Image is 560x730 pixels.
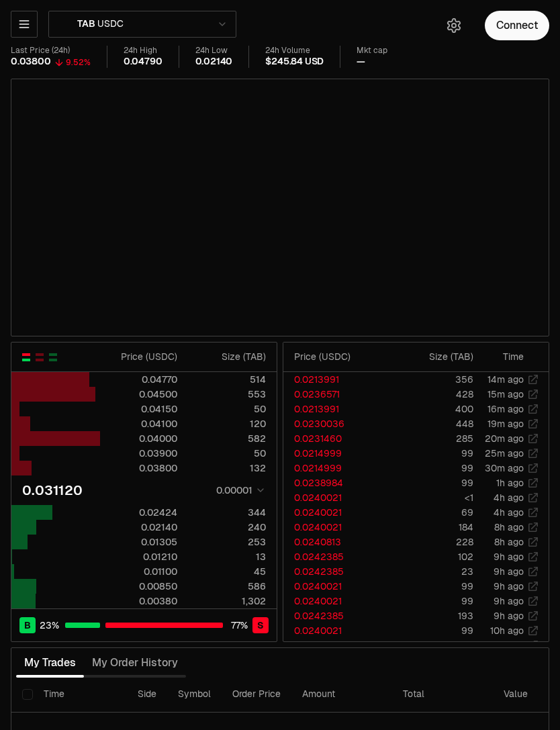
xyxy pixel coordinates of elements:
div: 0.04100 [101,417,178,430]
td: 0.0214999 [283,461,388,475]
div: 132 [189,461,266,475]
td: <1 [388,490,474,505]
td: 102 [388,549,474,564]
time: 14m ago [487,373,524,385]
time: 15m ago [487,388,524,400]
td: 0.0240021 [283,579,388,594]
td: 99 [388,594,474,608]
time: 16m ago [487,403,524,415]
div: 1,302 [189,594,266,608]
time: 19m ago [487,418,524,430]
time: 9h ago [494,595,524,607]
button: Connect [485,11,549,40]
span: USDC [97,18,123,30]
td: 99 [388,579,474,594]
td: 0.0240021 [283,520,388,535]
div: 0.00850 [101,580,178,593]
div: 582 [189,432,266,445]
button: My Trades [16,649,84,676]
div: 0.01210 [101,550,178,563]
td: 0.0242385 [283,608,388,623]
div: 344 [189,506,266,519]
div: 553 [189,387,266,401]
td: 0.0236571 [283,387,388,402]
td: 99 [388,475,474,490]
th: Time [33,678,127,713]
td: 0.0242385 [283,549,388,564]
div: 0.00380 [101,594,178,608]
div: 9.52% [66,57,91,68]
button: Show Buy Orders Only [48,352,58,363]
th: Total [392,678,493,713]
td: 99 [388,638,474,653]
td: 0.0213991 [283,372,388,387]
time: 8h ago [494,536,524,548]
td: 400 [388,402,474,416]
td: 0.0240813 [283,535,388,549]
span: 77 % [231,619,248,632]
div: 0.03900 [101,447,178,460]
time: 10h ago [490,625,524,637]
div: 0.01100 [101,565,178,578]
td: 0.0240021 [283,638,388,653]
div: 253 [189,535,266,549]
div: 0.031120 [22,481,83,500]
time: 10h ago [490,639,524,651]
th: Side [127,678,167,713]
time: 25m ago [485,447,524,459]
td: 356 [388,372,474,387]
button: 0.00001 [212,482,266,498]
td: 23 [388,564,474,579]
th: Value [493,678,539,713]
time: 9h ago [494,580,524,592]
div: 0.04150 [101,402,178,416]
div: 0.04770 [101,373,178,386]
td: 285 [388,431,474,446]
div: Mkt cap [357,46,387,56]
td: 448 [388,416,474,431]
div: 0.02140 [195,56,233,68]
div: Size ( TAB ) [399,350,473,363]
td: 193 [388,608,474,623]
button: Show Buy and Sell Orders [21,352,32,363]
td: 0.0240021 [283,490,388,505]
div: Last Price (24h) [11,46,91,56]
button: My Order History [84,649,186,676]
time: 30m ago [485,462,524,474]
td: 0.0213991 [283,402,388,416]
td: 0.0238984 [283,475,388,490]
td: 184 [388,520,474,535]
div: 0.02140 [101,520,178,534]
span: S [257,619,264,632]
div: 24h Volume [265,46,324,56]
td: 0.0242385 [283,564,388,579]
div: 50 [189,447,266,460]
div: Price ( USDC ) [101,350,178,363]
time: 1h ago [496,477,524,489]
div: 586 [189,580,266,593]
th: Order Price [222,678,291,713]
div: 24h Low [195,46,233,56]
div: 0.04500 [101,387,178,401]
td: 228 [388,535,474,549]
div: 0.02424 [101,506,178,519]
div: Size ( TAB ) [189,350,266,363]
td: 99 [388,461,474,475]
time: 9h ago [494,565,524,578]
td: 0.0214999 [283,446,388,461]
td: 428 [388,387,474,402]
time: 20m ago [485,432,524,445]
span: TAB [77,18,95,30]
iframe: Financial Chart [11,79,549,336]
td: 69 [388,505,474,520]
td: 0.0240021 [283,505,388,520]
div: 50 [189,402,266,416]
td: 99 [388,623,474,638]
span: B [24,619,31,632]
div: 120 [189,417,266,430]
button: Select all [22,689,33,700]
div: 0.01305 [101,535,178,549]
td: 0.0231460 [283,431,388,446]
div: Time [485,350,524,363]
div: 45 [189,565,266,578]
